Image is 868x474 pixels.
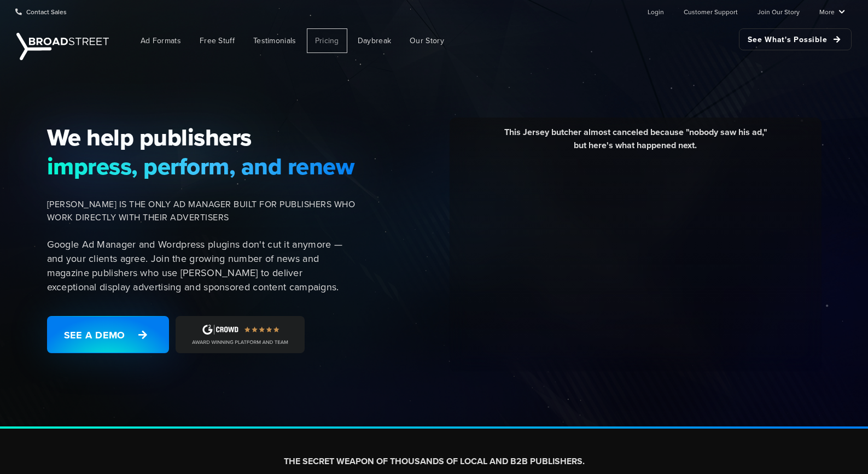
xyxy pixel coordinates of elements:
span: Free Stuff [200,35,235,46]
nav: Main [115,23,852,58]
a: Daybreak [349,28,399,53]
a: Join Our Story [758,1,800,22]
span: Testimonials [253,35,296,46]
a: Free Stuff [191,28,243,53]
iframe: YouTube video player [458,160,813,360]
a: Login [648,1,664,22]
span: Daybreak [358,35,391,46]
span: We help publishers [47,123,356,151]
a: Testimonials [245,28,305,53]
span: [PERSON_NAME] IS THE ONLY AD MANAGER BUILT FOR PUBLISHERS WHO WORK DIRECTLY WITH THEIR ADVERTISERS [47,198,356,224]
p: Google Ad Manager and Wordpress plugins don't cut it anymore — and your clients agree. Join the g... [47,237,356,294]
a: See a Demo [47,316,169,353]
h2: THE SECRET WEAPON OF THOUSANDS OF LOCAL AND B2B PUBLISHERS. [129,456,739,467]
a: Ad Formats [132,28,189,53]
a: Customer Support [684,1,738,22]
a: See What's Possible [739,28,852,50]
span: Our Story [410,35,444,46]
a: Pricing [307,28,347,53]
a: More [819,1,845,22]
img: Broadstreet | The Ad Manager for Small Publishers [16,33,109,60]
div: This Jersey butcher almost canceled because "nobody saw his ad," but here's what happened next. [458,126,813,160]
span: Pricing [315,35,339,46]
a: Contact Sales [15,1,67,22]
span: impress, perform, and renew [47,152,356,180]
a: Our Story [401,28,452,53]
span: Ad Formats [141,35,181,46]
